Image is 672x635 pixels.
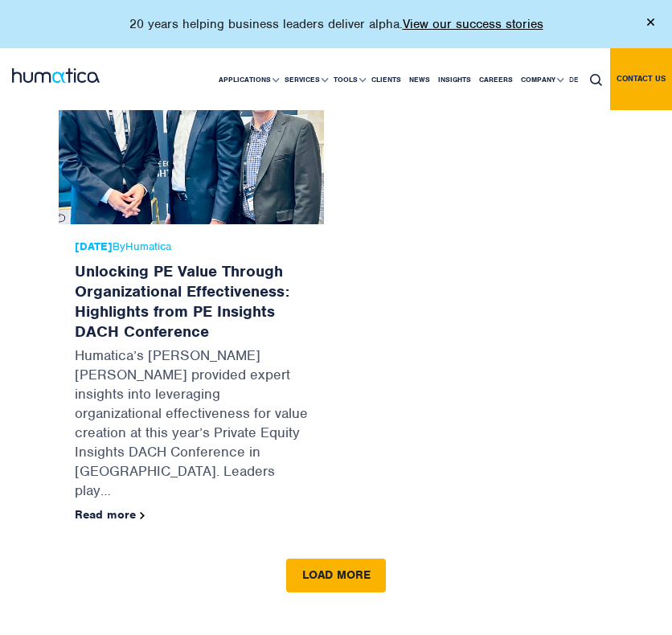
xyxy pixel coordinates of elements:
[405,49,434,110] a: News
[75,261,289,342] a: Unlocking PE Value Through Organizational Effectiveness: Highlights from PE Insights DACH Conference
[59,77,324,224] img: Unlocking PE Value Through Organizational Effectiveness: Highlights from PE Insights DACH Conference
[590,74,602,86] img: search_icon
[125,240,171,253] a: Humatica
[475,49,517,110] a: Careers
[286,559,386,592] a: Load more
[403,16,543,32] a: View our success stories
[12,68,100,83] img: logo
[140,512,145,519] img: arrowicon
[565,49,582,110] a: DE
[75,240,308,253] span: By
[434,49,475,110] a: Insights
[610,48,672,110] a: Contact us
[215,49,281,110] a: Applications
[517,49,565,110] a: Company
[281,49,330,110] a: Services
[367,49,405,110] a: Clients
[330,49,367,110] a: Tools
[75,240,113,253] strong: [DATE]
[569,75,578,84] span: DE
[129,16,543,32] p: 20 years helping business leaders deliver alpha.
[75,507,145,522] a: Read more
[75,342,308,508] p: Humatica’s [PERSON_NAME] [PERSON_NAME] provided expert insights into leveraging organizational ef...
